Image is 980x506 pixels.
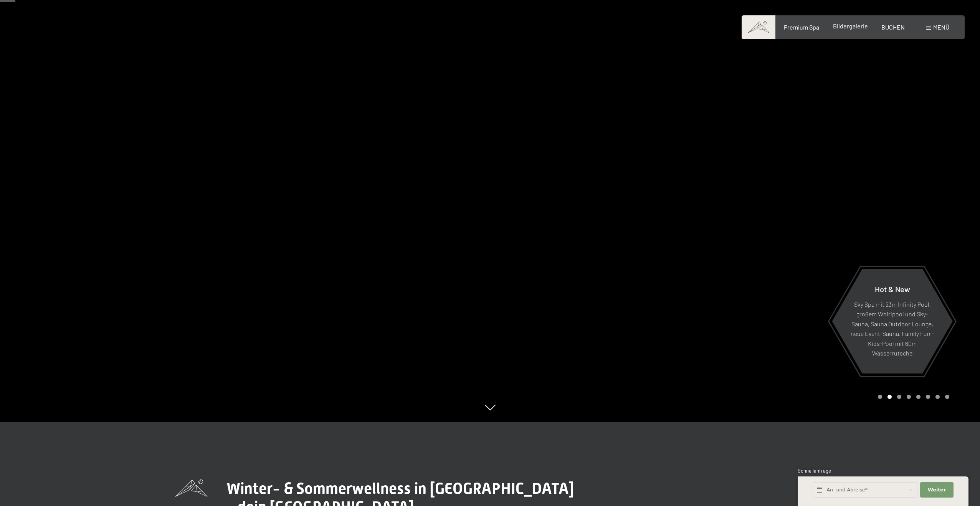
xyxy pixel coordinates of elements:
[887,395,892,399] div: Carousel Page 2 (Current Slide)
[926,395,930,399] div: Carousel Page 6
[881,23,905,31] a: BUCHEN
[784,23,819,31] a: Premium Spa
[933,23,949,31] span: Menü
[875,395,949,399] div: Carousel Pagination
[928,486,946,493] span: Weiter
[945,395,949,399] div: Carousel Page 8
[851,299,934,358] p: Sky Spa mit 23m Infinity Pool, großem Whirlpool und Sky-Sauna, Sauna Outdoor Lounge, neue Event-S...
[897,395,901,399] div: Carousel Page 3
[920,482,953,498] button: Weiter
[907,395,911,399] div: Carousel Page 4
[875,284,910,293] span: Hot & New
[935,395,940,399] div: Carousel Page 7
[916,395,921,399] div: Carousel Page 5
[833,22,868,30] a: Bildergalerie
[831,268,953,374] a: Hot & New Sky Spa mit 23m Infinity Pool, großem Whirlpool und Sky-Sauna, Sauna Outdoor Lounge, ne...
[878,395,882,399] div: Carousel Page 1
[798,468,831,474] span: Schnellanfrage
